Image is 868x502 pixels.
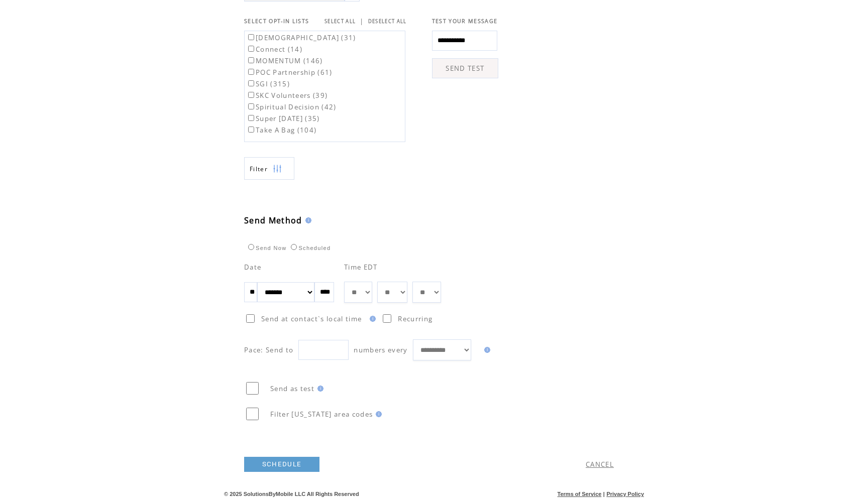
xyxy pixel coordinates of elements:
[606,491,644,497] a: Privacy Policy
[248,103,254,109] input: Spiritual Decision (42)
[244,345,293,354] span: Pace: Send to
[246,245,286,251] label: Send Now
[244,457,319,472] a: SCHEDULE
[373,411,382,417] img: help.gif
[558,491,602,497] a: Terms of Service
[270,384,314,393] span: Send as test
[432,18,498,25] span: TEST YOUR MESSAGE
[244,157,294,180] a: Filter
[248,69,254,75] input: POC Partnership (61)
[248,92,254,98] input: SKC Volunteers (39)
[248,80,254,86] input: SGI (315)
[603,491,605,497] span: |
[367,316,376,322] img: help.gif
[354,345,407,354] span: numbers every
[261,314,362,323] span: Send at contact`s local time
[324,18,356,25] a: SELECT ALL
[291,244,297,250] input: Scheduled
[314,386,323,392] img: help.gif
[248,46,254,52] input: Connect (14)
[244,215,302,226] span: Send Method
[246,114,320,123] label: Super [DATE] (35)
[246,125,316,135] label: Take A Bag (104)
[224,491,359,497] span: © 2025 SolutionsByMobile LLC All Rights Reserved
[244,263,261,272] span: Date
[246,102,337,111] label: Spiritual Decision (42)
[248,115,254,121] input: Super [DATE] (35)
[432,58,498,78] a: SEND TEST
[398,314,432,323] span: Recurring
[360,17,364,26] span: |
[246,56,323,65] label: MOMENTUM (146)
[344,263,378,272] span: Time EDT
[302,217,311,223] img: help.gif
[246,33,356,42] label: [DEMOGRAPHIC_DATA] (31)
[288,245,331,251] label: Scheduled
[270,410,373,419] span: Filter [US_STATE] area codes
[246,79,290,88] label: SGI (315)
[248,244,254,250] input: Send Now
[586,460,614,469] a: CANCEL
[248,127,254,133] input: Take A Bag (104)
[368,18,407,25] a: DESELECT ALL
[246,91,328,100] label: SKC Volunteers (39)
[246,68,333,77] label: POC Partnership (61)
[250,165,268,173] span: Show filters
[244,18,309,25] span: SELECT OPT-IN LISTS
[481,347,490,353] img: help.gif
[246,45,302,54] label: Connect (14)
[273,158,282,180] img: filters.png
[248,34,254,40] input: [DEMOGRAPHIC_DATA] (31)
[248,57,254,63] input: MOMENTUM (146)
